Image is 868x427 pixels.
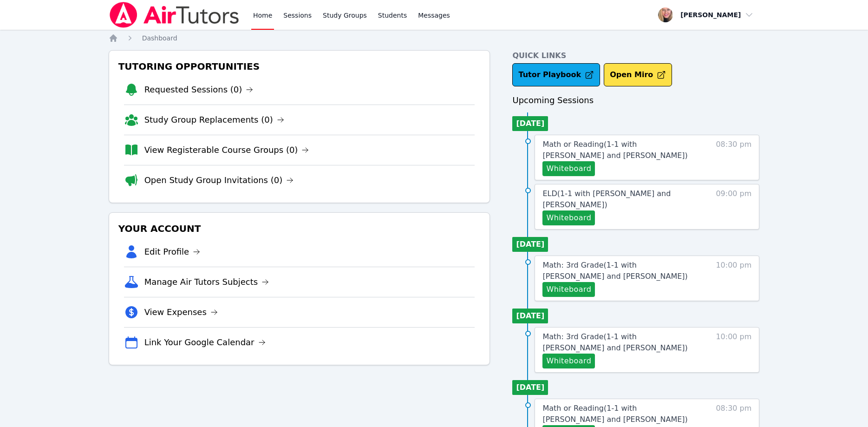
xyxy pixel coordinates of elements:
[144,174,294,187] a: Open Study Group Invitations (0)
[117,220,483,237] h3: Your Account
[542,161,595,176] button: Whiteboard
[117,58,483,75] h3: Tutoring Opportunities
[144,144,309,157] a: View Registerable Course Groups (0)
[716,260,751,297] span: 10:00 pm
[542,332,687,352] span: Math: 3rd Grade ( 1-1 with [PERSON_NAME] and [PERSON_NAME] )
[542,139,699,161] a: Math or Reading(1-1 with [PERSON_NAME] and [PERSON_NAME])
[144,83,254,96] a: Requested Sessions (0)
[542,140,687,160] span: Math or Reading ( 1-1 with [PERSON_NAME] and [PERSON_NAME] )
[512,116,548,131] li: [DATE]
[716,331,751,368] span: 10:00 pm
[542,403,699,425] a: Math or Reading(1-1 with [PERSON_NAME] and [PERSON_NAME])
[144,245,201,258] a: Edit Profile
[418,11,450,20] span: Messages
[716,139,751,176] span: 08:30 pm
[512,309,548,323] li: [DATE]
[109,33,760,43] nav: Breadcrumb
[512,380,548,395] li: [DATE]
[716,188,751,225] span: 09:00 pm
[144,276,269,289] a: Manage Air Tutors Subjects
[109,2,240,28] img: Air Tutors
[144,306,218,319] a: View Expenses
[512,94,759,107] h3: Upcoming Sessions
[142,34,177,42] span: Dashboard
[142,33,177,43] a: Dashboard
[542,282,595,297] button: Whiteboard
[542,354,595,368] button: Whiteboard
[144,113,284,126] a: Study Group Replacements (0)
[604,63,672,86] button: Open Miro
[542,261,687,281] span: Math: 3rd Grade ( 1-1 with [PERSON_NAME] and [PERSON_NAME] )
[512,50,759,61] h4: Quick Links
[542,188,699,210] a: ELD(1-1 with [PERSON_NAME] and [PERSON_NAME])
[144,336,266,349] a: Link Your Google Calendar
[512,63,600,86] a: Tutor Playbook
[512,237,548,252] li: [DATE]
[542,404,687,424] span: Math or Reading ( 1-1 with [PERSON_NAME] and [PERSON_NAME] )
[542,260,699,282] a: Math: 3rd Grade(1-1 with [PERSON_NAME] and [PERSON_NAME])
[542,189,671,209] span: ELD ( 1-1 with [PERSON_NAME] and [PERSON_NAME] )
[542,210,595,225] button: Whiteboard
[542,331,699,354] a: Math: 3rd Grade(1-1 with [PERSON_NAME] and [PERSON_NAME])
